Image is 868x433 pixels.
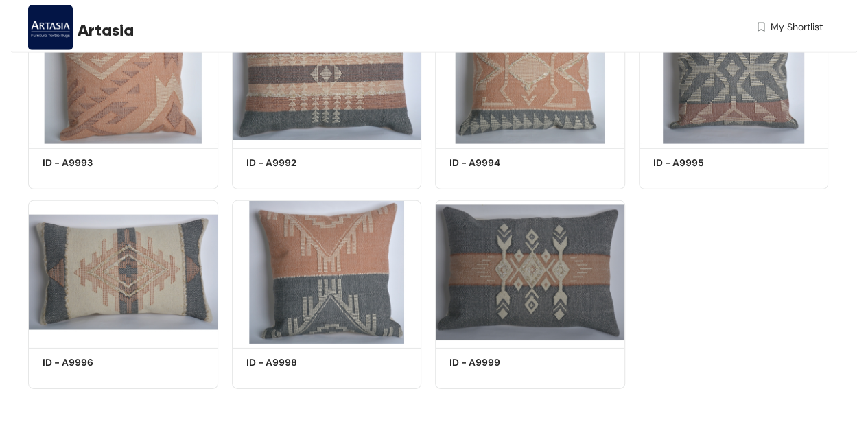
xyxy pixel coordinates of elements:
img: 1a85da1f-9f3c-4fbc-8ffb-5ba3b14959c5 [435,1,625,145]
img: e68f94d8-40fb-4a32-9a71-d2b1d23a9822 [639,1,829,145]
img: af20767f-61de-4a05-acd6-73d0d1b54ddd [232,200,422,344]
h5: ID - A9999 [449,355,566,370]
img: f14160d2-2900-49e3-8a9c-1a853c3e347b [28,200,218,344]
h5: ID - A9996 [43,355,159,370]
img: c448dfb7-b600-4414-9b60-d74d87d29932 [28,1,218,145]
h5: ID - A9992 [246,156,363,170]
img: Buyer Portal [28,5,73,50]
img: 5fbf7a57-200f-45ee-bf40-99ba71a1cfc9 [232,1,422,145]
img: wishlist [755,20,767,34]
h5: ID - A9995 [653,156,770,170]
h5: ID - A9994 [449,156,566,170]
h5: ID - A9998 [246,355,363,370]
span: Artasia [78,18,134,43]
span: My Shortlist [771,20,823,34]
h5: ID - A9993 [43,156,159,170]
img: 6e555b57-d34e-4255-8e85-04740d117ba9 [435,200,625,344]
